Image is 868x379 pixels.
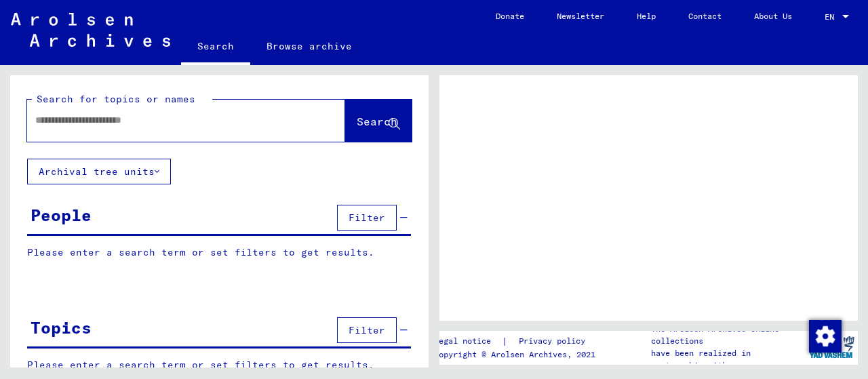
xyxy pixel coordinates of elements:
img: Arolsen_neg.svg [11,13,170,47]
a: Browse archive [250,30,368,62]
span: Search [357,115,397,128]
button: Filter [337,317,397,343]
button: Filter [337,205,397,231]
button: Archival tree units [27,159,171,184]
p: Copyright © Arolsen Archives, 2021 [434,348,601,361]
a: Privacy policy [508,334,601,348]
p: have been realized in partnership with [651,347,806,372]
div: | [434,334,601,348]
p: Please enter a search term or set filters to get results. [27,245,411,260]
img: Change consent [809,320,842,353]
div: People [31,203,92,227]
a: Legal notice [434,334,502,348]
span: Filter [349,212,385,224]
img: yv_logo.png [806,330,857,364]
p: The Arolsen Archives online collections [651,323,806,347]
button: Search [345,100,412,142]
span: Filter [349,324,385,336]
span: EN [825,12,840,22]
a: Search [181,30,250,65]
div: Topics [31,315,92,340]
mat-label: Search for topics or names [37,93,195,105]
